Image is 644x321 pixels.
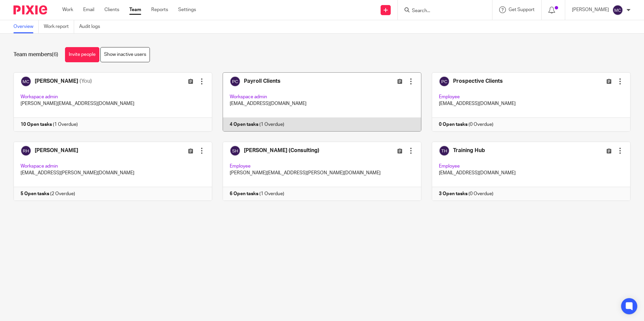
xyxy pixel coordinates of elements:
a: Work report [44,20,74,33]
a: Invite people [65,47,99,62]
a: Work [62,6,73,13]
a: Overview [13,20,39,33]
a: Reports [151,6,168,13]
input: Search [411,8,472,14]
img: svg%3E [612,5,623,15]
a: Email [83,6,94,13]
span: Get Support [509,7,535,12]
a: Clients [104,6,119,13]
h1: Team members [13,51,58,58]
a: Team [129,6,141,13]
span: (6) [52,52,58,57]
p: [PERSON_NAME] [572,6,609,13]
img: Pixie [13,5,47,14]
a: Show inactive users [100,47,150,62]
a: Audit logs [79,20,105,33]
a: Settings [178,6,196,13]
